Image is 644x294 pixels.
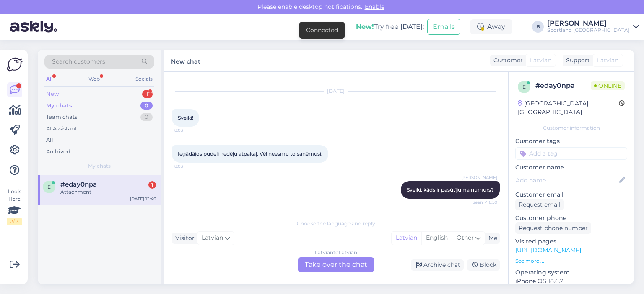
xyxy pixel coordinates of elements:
[47,184,51,190] span: e
[60,188,156,196] div: Attachment
[466,199,497,205] span: Seen ✓ 8:59
[44,74,54,84] div: All
[298,257,374,272] div: Take over the chat
[515,268,627,277] p: Operating system
[46,90,59,98] div: New
[515,237,627,246] p: Visited pages
[7,218,22,225] div: 2 / 3
[515,163,627,172] p: Customer name
[87,74,101,84] div: Web
[591,81,625,90] span: Online
[467,259,500,271] div: Block
[148,181,156,189] div: 1
[171,55,200,66] label: New chat
[411,259,464,271] div: Archive chat
[532,21,544,33] div: B
[515,222,591,234] div: Request phone number
[306,26,338,35] div: Connected
[547,27,630,33] div: Sportland [GEOGRAPHIC_DATA]
[547,20,630,27] div: [PERSON_NAME]
[172,220,500,228] div: Choose the language and reply
[470,19,512,34] div: Away
[356,22,424,32] div: Try free [DATE]:
[547,20,639,33] a: [PERSON_NAME]Sportland [GEOGRAPHIC_DATA]
[515,199,564,210] div: Request email
[172,87,500,95] div: [DATE]
[522,84,526,90] span: e
[490,56,523,65] div: Customer
[52,57,105,66] span: Search customers
[515,124,627,132] div: Customer information
[530,56,551,65] span: Latvian
[46,136,53,144] div: All
[515,277,627,286] p: iPhone OS 18.6.2
[134,74,154,84] div: Socials
[362,3,387,10] span: Enable
[46,102,72,110] div: My chats
[356,23,374,31] b: New!
[174,127,206,133] span: 8:03
[392,232,421,244] div: Latvian
[515,137,627,146] p: Customer tags
[172,234,195,243] div: Visitor
[421,232,452,244] div: English
[515,190,627,199] p: Customer email
[407,187,494,193] span: Sveiki, kāds ir pasūtījuma numurs?
[178,115,193,121] span: Sveiki!
[140,113,153,121] div: 0
[535,81,591,91] div: # eday0npa
[485,234,497,243] div: Me
[178,151,322,157] span: Iegādājos pudeli nedēļu atpakaļ. Vēl neesmu to saņēmusi.
[46,113,77,121] div: Team chats
[46,148,70,156] div: Archived
[563,56,590,65] div: Support
[518,99,619,117] div: [GEOGRAPHIC_DATA], [GEOGRAPHIC_DATA]
[140,102,153,110] div: 0
[60,181,97,188] span: #eday0npa
[515,257,627,265] p: See more ...
[515,246,581,254] a: [URL][DOMAIN_NAME]
[597,56,618,65] span: Latvian
[515,147,627,160] input: Add a tag
[174,163,206,169] span: 8:03
[130,196,156,202] div: [DATE] 12:46
[515,214,627,222] p: Customer phone
[461,174,497,181] span: [PERSON_NAME]
[142,90,153,98] div: 1
[88,162,111,170] span: My chats
[315,249,357,256] div: Latvian to Latvian
[7,188,22,225] div: Look Here
[202,233,223,243] span: Latvian
[457,234,474,241] span: Other
[7,56,23,72] img: Askly Logo
[516,176,618,185] input: Add name
[427,19,460,35] button: Emails
[46,125,77,133] div: AI Assistant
